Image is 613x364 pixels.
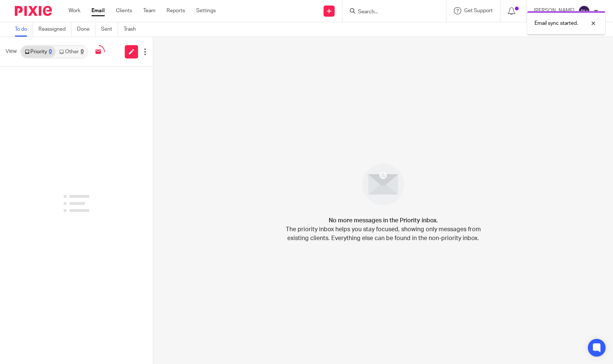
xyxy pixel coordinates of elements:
a: Other0 [56,46,87,58]
h4: No more messages in the Priority inbox. [329,216,438,225]
a: Settings [196,7,216,14]
span: View [6,48,17,55]
p: The priority inbox helps you stay focused, showing only messages from existing clients. Everythin... [285,225,481,243]
img: image [358,159,409,210]
a: To do [15,22,33,37]
a: Reports [167,7,185,14]
p: Email sync started. [535,20,578,27]
a: Trash [124,22,141,37]
a: Sent [101,22,118,37]
img: inbox_syncing.svg [92,45,105,58]
a: Clients [116,7,132,14]
a: Work [68,7,80,14]
a: Reassigned [38,22,71,37]
a: Priority0 [21,46,56,58]
a: Team [143,7,155,14]
a: Email [91,7,105,14]
div: 0 [49,49,52,54]
a: Done [77,22,96,37]
img: svg%3E [578,5,590,17]
img: Pixie [15,6,52,16]
div: 0 [81,49,84,54]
